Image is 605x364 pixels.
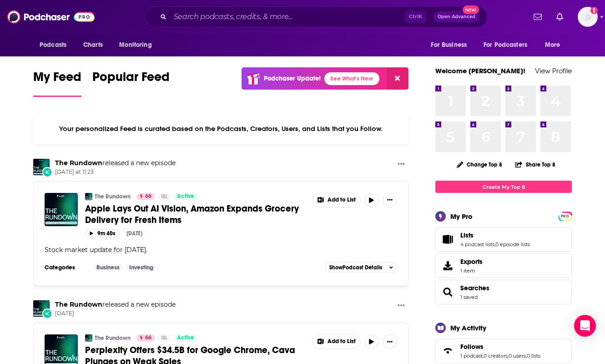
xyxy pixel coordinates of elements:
[439,286,457,298] a: Searches
[539,36,572,54] button: open menu
[383,193,397,207] button: Show More Button
[77,36,108,54] a: Charts
[460,343,484,351] span: Follows
[494,241,495,248] span: ,
[509,353,526,359] a: 0 users
[439,259,457,272] span: Exports
[434,11,479,22] button: Open AdvancedNew
[515,156,556,173] button: Share Top 8
[527,353,540,359] a: 0 lists
[560,213,570,220] span: PRO
[177,192,194,201] span: Active
[42,167,52,177] div: New Episode
[460,284,489,292] a: Searches
[136,193,155,200] a: 66
[508,353,509,359] span: ,
[113,36,163,54] button: open menu
[553,9,567,25] a: Show notifications dropdown
[33,69,81,90] span: My Feed
[40,39,66,51] span: Podcasts
[383,334,397,349] button: Show More Button
[95,334,131,342] a: The Rundown
[535,66,572,75] a: View Profile
[55,168,176,176] span: [DATE] at 11:23
[145,192,151,201] span: 66
[460,294,478,300] a: 1 saved
[438,15,475,19] span: Open Advanced
[435,181,572,193] a: Create My Top 8
[33,300,50,317] img: The Rundown
[451,159,508,170] button: Change Top 8
[92,69,170,90] span: Popular Feed
[95,193,131,200] a: The Rundown
[55,159,176,167] h3: released a new episode
[435,66,525,75] a: Welcome [PERSON_NAME]!
[478,36,540,54] button: open menu
[439,233,457,246] a: Lists
[45,193,78,226] img: Apple Lays Out AI Vision, Amazon Expands Grocery Delivery for Fresh Items
[435,280,572,304] span: Searches
[33,159,50,175] img: The Rundown
[578,7,598,27] img: User Profile
[264,75,321,82] p: Podchaser Update!
[328,197,356,203] span: Add to List
[435,227,572,252] span: Lists
[450,324,486,332] div: My Activity
[33,69,81,97] a: My Feed
[83,39,103,51] span: Charts
[590,7,598,14] svg: Add a profile image
[126,230,142,237] div: [DATE]
[313,193,360,207] button: Show More Button
[394,300,408,312] button: Show More Button
[483,353,484,359] span: ,
[85,334,92,342] img: The Rundown
[177,334,194,343] span: Active
[45,264,86,271] h3: Categories
[460,258,483,266] span: Exports
[33,36,78,54] button: open menu
[85,203,299,226] span: Apple Lays Out AI Vision, Amazon Expands Grocery Delivery for Fresh Items
[173,334,198,342] a: Active
[450,212,473,221] div: My Pro
[42,308,52,318] div: New Episode
[55,159,102,167] a: The Rundown
[460,268,483,274] span: 1 item
[33,113,408,144] div: Your personalized Feed is curated based on the Podcasts, Creators, Users, and Lists that you Follow.
[460,353,483,359] a: 1 podcast
[119,39,151,51] span: Monitoring
[45,246,147,254] span: Stock market update for [DATE].
[329,264,382,271] span: Show Podcast Details
[325,262,397,273] button: ShowPodcast Details
[173,193,198,200] a: Active
[424,36,478,54] button: open menu
[85,193,92,200] img: The Rundown
[93,264,123,271] a: Business
[405,11,426,23] span: Ctrl K
[170,10,405,24] input: Search podcasts, credits, & more...
[545,39,560,51] span: More
[578,7,598,27] span: Logged in as gmalloy
[7,8,95,25] img: Podchaser - Follow, Share and Rate Podcasts
[328,338,356,345] span: Add to List
[484,39,527,51] span: For Podcasters
[126,264,157,271] a: Investing
[55,300,176,309] h3: released a new episode
[460,343,540,351] a: Follows
[484,353,508,359] a: 0 creators
[92,69,170,97] a: Popular Feed
[313,335,360,349] button: Show More Button
[463,5,479,14] span: New
[145,6,487,27] div: Search podcasts, credits, & more...
[460,231,474,239] span: Lists
[578,7,598,27] button: Show profile menu
[55,310,176,318] span: [DATE]
[460,231,530,239] a: Lists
